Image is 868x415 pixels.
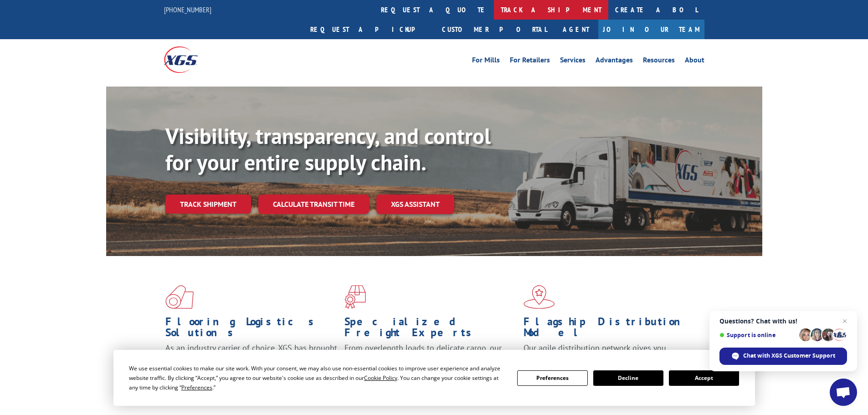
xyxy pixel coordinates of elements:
h1: Flooring Logistics Solutions [165,316,338,343]
h1: Flagship Distribution Model [524,316,696,343]
span: Support is online [719,332,796,338]
b: Visibility, transparency, and control for your entire supply chain. [165,122,491,176]
a: [PHONE_NUMBER] [164,5,211,14]
button: Preferences [517,370,587,386]
span: Preferences [181,384,212,391]
div: Cookie Consent Prompt [113,350,755,406]
span: Our agile distribution network gives you nationwide inventory management on demand. [524,343,691,364]
a: XGS ASSISTANT [376,195,454,214]
a: For Mills [472,56,500,67]
a: Calculate transit time [258,195,369,214]
div: Chat with XGS Customer Support [719,348,847,365]
a: About [685,56,704,67]
span: Questions? Chat with us! [719,318,847,325]
span: Close chat [839,316,850,327]
img: xgs-icon-total-supply-chain-intelligence-red [165,285,194,309]
span: As an industry carrier of choice, XGS has brought innovation and dedication to flooring logistics... [165,343,337,375]
button: Decline [593,370,663,386]
span: Chat with XGS Customer Support [743,352,835,360]
button: Accept [669,370,739,386]
a: Track shipment [165,195,251,214]
img: xgs-icon-flagship-distribution-model-red [524,285,555,309]
a: Agent [554,20,598,39]
a: Request a pickup [303,20,435,39]
h1: Specialized Freight Experts [344,316,517,343]
div: We use essential cookies to make our site work. With your consent, we may also use non-essential ... [129,364,506,392]
a: Resources [643,56,675,67]
a: For Retailers [510,56,550,67]
a: Customer Portal [435,20,554,39]
a: Join Our Team [598,20,704,39]
div: Open chat [830,379,857,406]
a: Advantages [596,56,633,67]
img: xgs-icon-focused-on-flooring-red [344,285,366,309]
span: Cookie Policy [364,374,397,382]
p: From overlength loads to delicate cargo, our experienced staff knows the best way to move your fr... [344,343,517,383]
a: Services [560,56,586,67]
